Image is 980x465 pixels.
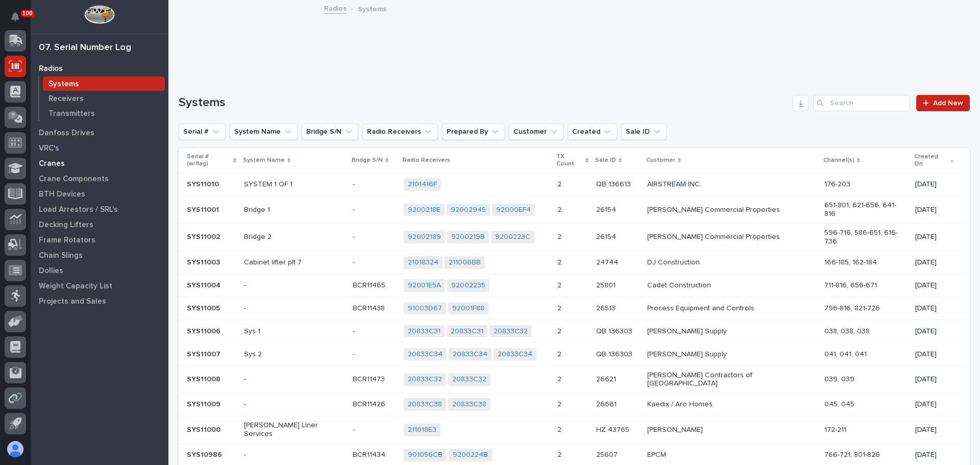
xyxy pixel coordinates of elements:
a: 211018E3 [408,426,436,434]
a: 20833C31 [451,327,483,336]
p: SYS11005 [187,302,222,313]
tr: SYS11006SYS11006 Sys 1-- 20833C31 20833C31 20833C32 22 QB 136303QB 136303 [PERSON_NAME] Supply038... [179,320,970,343]
a: Dollies [31,263,168,278]
p: Cranes [39,159,65,168]
a: 20833C31 [408,327,440,336]
button: Sale ID [621,124,667,140]
p: 26621 [596,373,618,384]
div: 07. Serial Number Log [39,42,131,54]
p: 25801 [596,279,618,290]
p: [PERSON_NAME] [647,426,816,434]
p: SYS11008 [187,373,223,384]
p: Sys 2 [244,350,345,359]
button: Notifications [5,6,26,28]
p: Kaedix / Aro Homes [647,400,816,409]
button: Customer [509,124,563,140]
a: VRC's [31,140,168,156]
p: [DATE] [915,426,953,434]
p: Serial # (w/flag) [187,151,231,170]
p: BCR11426 [353,398,387,409]
p: SYS11006 [187,325,223,336]
p: HZ 43765 [596,424,631,434]
p: 2 [557,325,563,336]
div: Notifications100 [13,12,26,29]
p: Receivers [48,94,84,104]
p: [PERSON_NAME] Contractors of [GEOGRAPHIC_DATA] [647,371,816,388]
a: 20833C32 [452,375,486,384]
input: Search [813,95,910,111]
a: 92001E5A [408,281,441,290]
p: Systems [48,80,79,89]
p: [DATE] [915,375,953,384]
tr: SYS11001SYS11001 Bridge 1-- 9200218E 92002945 92000EF4 22 2615426154 [PERSON_NAME] Commercial Pro... [179,196,970,224]
p: - [353,178,357,189]
p: EPCM [647,451,816,459]
p: 2 [557,398,563,409]
a: 20833C34 [408,350,443,359]
p: 176-203 [824,180,907,189]
button: Bridge S/N [302,124,358,140]
a: 92002189 [408,233,441,241]
p: QB 136613 [596,178,633,189]
tr: SYS11004SYS11004 -BCR11465BCR11465 92001E5A 92002235 22 2580125801 Cadet Construction711-816, 656... [179,274,970,297]
p: [DATE] [915,281,953,290]
p: - [353,256,357,267]
p: [DATE] [915,233,953,241]
tr: SYS11009SYS11009 -BCR11426BCR11426 20833C38 20833C38 22 2666126661 Kaedix / Aro Homes045, 045[DATE] [179,393,970,416]
p: [DATE] [915,451,953,459]
p: [DATE] [915,327,953,336]
p: Transmitters [48,109,95,118]
p: QB 136303 [596,348,634,359]
a: 2101416F [408,180,437,189]
p: 2 [557,204,563,214]
p: 2 [557,373,563,384]
p: 039, 039 [824,375,907,384]
p: 2 [557,424,563,434]
p: 596-716, 586-651, 616-736 [824,229,907,246]
p: [DATE] [915,400,953,409]
p: Customer [646,155,675,166]
p: SYSTEM 1 OF 1 [244,180,345,189]
p: 711-816, 656-671 [824,281,907,290]
p: [PERSON_NAME] Supply [647,327,816,336]
p: 26154 [596,204,618,214]
p: - [244,281,345,290]
a: 21018324 [408,258,438,267]
p: Radios [39,64,63,74]
button: Serial # [179,124,226,140]
a: 9200223C [495,233,530,241]
p: [PERSON_NAME] Liner Services [244,421,345,438]
tr: SYS11007SYS11007 Sys 2-- 20833C34 20833C34 20833C34 22 QB 136303QB 136303 [PERSON_NAME] Supply041... [179,343,970,366]
p: [DATE] [915,304,953,313]
p: BCR11438 [353,302,387,313]
p: Sys 1 [244,327,345,336]
p: 25607 [596,449,620,459]
a: 92002235 [451,281,485,290]
button: Radio Receivers [362,124,438,140]
a: Decking Lifters [31,217,168,232]
p: 2 [557,178,563,189]
a: Weight Capacity List [31,278,168,293]
p: Crane Components [39,175,109,184]
p: SYS11010 [187,178,221,189]
a: Chain Slings [31,248,168,263]
a: 92000EF4 [496,206,531,214]
p: 24744 [596,256,620,267]
a: 9200224B [453,451,488,459]
p: 172-211 [824,426,907,434]
p: - [353,204,357,214]
p: System Name [243,155,285,166]
a: Load Arrestors / SRL's [31,202,168,217]
p: SYS11003 [187,256,222,267]
tr: SYS11000SYS11000 [PERSON_NAME] Liner Services-- 211018E3 22 HZ 43765HZ 43765 [PERSON_NAME]172-211... [179,416,970,444]
a: 20833C32 [408,375,442,384]
p: - [353,325,357,336]
p: [PERSON_NAME] Commercial Properties [647,206,816,214]
a: Radios [324,2,347,14]
p: Bridge 1 [244,206,345,214]
p: [PERSON_NAME] Commercial Properties [647,233,816,241]
p: 2 [557,302,563,313]
h1: Systems [179,95,789,110]
p: [PERSON_NAME] Supply [647,350,816,359]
